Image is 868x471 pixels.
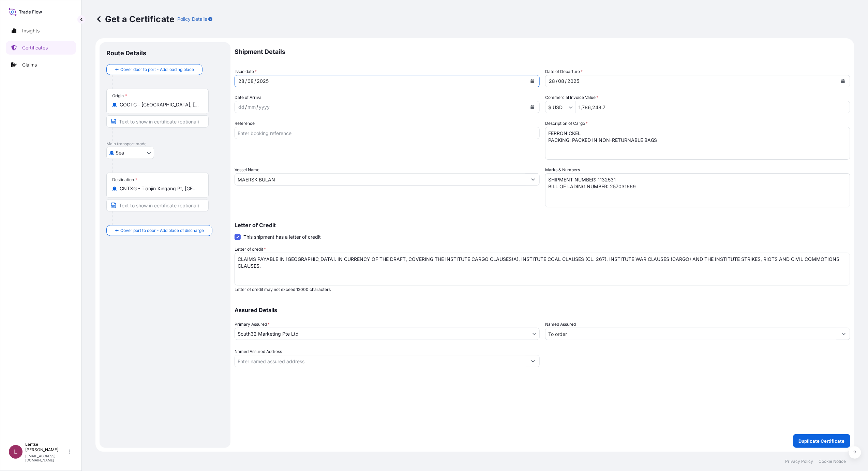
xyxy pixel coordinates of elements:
[22,27,40,34] p: Insights
[799,438,845,444] p: Duplicate Certificate
[548,77,556,85] div: day,
[106,141,224,147] p: Main transport mode
[243,234,321,240] span: This shipment has a letter of credit
[576,101,850,113] input: Enter amount
[112,93,127,99] div: Origin
[838,76,849,87] button: Calendar
[545,94,598,101] label: Commercial Invoice Value
[14,448,17,455] span: L
[247,103,256,111] div: month,
[6,24,76,38] a: Insights
[527,76,538,87] button: Calendar
[112,177,137,182] div: Destination
[819,459,846,464] a: Cookie Notice
[545,173,850,207] textarea: SHIPMENT NUMBER: 1132531 BILL OF LADING NUMBER: 257031669
[545,68,583,75] span: Date of Departure
[785,459,813,464] a: Privacy Policy
[106,199,209,211] input: Text to appear on certificate
[120,227,204,234] span: Cover port to door - Add place of discharge
[235,94,263,101] span: Date of Arrival
[235,166,259,173] label: Vessel Name
[235,127,540,139] input: Enter booking reference
[106,49,146,57] p: Route Details
[245,103,247,111] div: /
[22,61,37,68] p: Claims
[247,77,254,85] div: month,
[245,77,247,85] div: /
[235,42,850,61] p: Shipment Details
[235,120,255,127] label: Reference
[545,166,580,173] label: Marks & Numbers
[177,16,207,23] p: Policy Details
[557,77,565,85] div: month,
[235,246,266,253] label: Letter of credit
[235,307,850,313] p: Assured Details
[106,64,203,75] button: Cover door to port - Add loading place
[527,102,538,113] button: Calendar
[567,77,580,85] div: year,
[527,173,539,186] button: Show suggestions
[545,101,569,113] input: Commercial Invoice Value
[235,253,850,285] textarea: CLAIMS PAYABLE IN [GEOGRAPHIC_DATA]. IN CURRENCY OF THE DRAFT, COVERING THE INSTITUTE CARGO CLAUS...
[838,328,850,340] button: Show suggestions
[22,44,48,51] p: Certificates
[106,225,212,236] button: Cover port to door - Add place of discharge
[106,115,209,128] input: Text to appear on certificate
[527,355,539,367] button: Show suggestions
[235,321,270,328] span: Primary Assured
[545,321,576,328] label: Named Assured
[120,101,200,108] input: Origin
[238,77,245,85] div: day,
[545,328,838,340] input: Assured Name
[256,103,258,111] div: /
[235,328,540,340] button: South32 Marketing Pte Ltd
[120,185,200,192] input: Destination
[95,14,175,25] p: Get a Certificate
[238,103,245,111] div: day,
[25,442,68,453] p: Lentse [PERSON_NAME]
[258,103,270,111] div: year,
[238,330,299,337] span: South32 Marketing Pte Ltd
[545,127,850,160] textarea: FERRONICKEL PACKING: PACKED IN NON-RETURNABLE BAGS
[235,287,850,292] p: Letter of credit may not exceed 12000 characters
[6,41,76,55] a: Certificates
[256,77,269,85] div: year,
[120,66,194,73] span: Cover door to port - Add loading place
[565,77,567,85] div: /
[6,58,76,72] a: Claims
[235,348,282,355] label: Named Assured Address
[569,104,575,111] button: Show suggestions
[25,454,68,462] p: [EMAIL_ADDRESS][DOMAIN_NAME]
[235,222,850,228] p: Letter of Credit
[235,173,527,186] input: Type to search vessel name or IMO
[545,120,588,127] label: Description of Cargo
[254,77,256,85] div: /
[793,434,850,448] button: Duplicate Certificate
[235,68,257,75] span: Issue date
[116,149,124,156] span: Sea
[106,147,154,159] button: Select transport
[556,77,557,85] div: /
[235,355,527,367] input: Named Assured Address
